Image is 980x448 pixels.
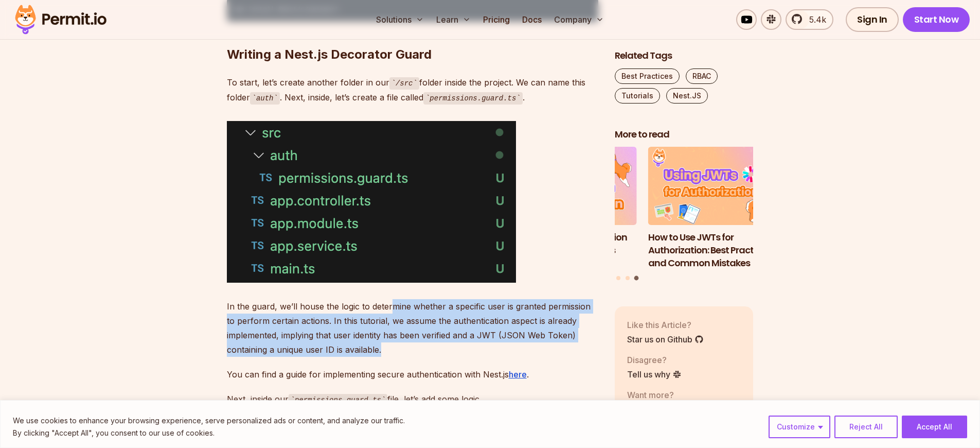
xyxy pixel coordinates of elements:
h2: More to read [615,128,754,141]
p: Want more? [627,389,707,401]
p: By clicking "Accept All", you consent to our use of cookies. [13,427,405,439]
a: Docs [518,9,546,30]
h2: Related Tags [615,49,754,62]
li: 3 of 3 [648,147,787,270]
button: Go to slide 3 [634,276,639,281]
p: Next, inside our file, let’s add some logic. [227,392,598,407]
button: Reject All [834,416,898,438]
button: Solutions [372,9,428,30]
img: Implementing Authentication and Authorization in Next.js [498,147,637,226]
a: Star us on Github [627,333,704,346]
code: /src [389,77,419,90]
button: Go to slide 2 [626,276,630,280]
img: nest-2.png [227,121,516,283]
button: Accept All [902,416,967,438]
p: Like this Article? [627,319,704,331]
a: 5.4k [786,9,833,30]
img: Permit logo [10,2,111,37]
div: Posts [615,147,754,282]
a: Nest.JS [666,88,708,104]
img: How to Use JWTs for Authorization: Best Practices and Common Mistakes [648,147,787,226]
p: To start, let’s create another folder in our folder inside the project. We can name this folder .... [227,75,598,105]
code: permissions.guard.ts [423,92,523,105]
button: Go to slide 1 [616,276,620,280]
a: Tell us why [627,368,682,381]
a: RBAC [686,68,718,84]
a: here [509,369,527,380]
a: How to Use JWTs for Authorization: Best Practices and Common MistakesHow to Use JWTs for Authoriz... [648,147,787,270]
p: In the guard, we’ll house the logic to determine whether a specific user is granted permission to... [227,299,598,357]
button: Learn [432,9,475,30]
a: Start Now [903,7,970,32]
code: auth [250,92,280,105]
a: Tutorials [615,88,660,104]
p: We use cookies to enhance your browsing experience, serve personalized ads or content, and analyz... [13,415,405,427]
a: Best Practices [615,68,680,84]
p: Disagree? [627,354,682,366]
h3: Implementing Authentication and Authorization in Next.js [498,231,637,257]
a: Sign In [846,7,899,32]
li: 2 of 3 [498,147,637,270]
h3: How to Use JWTs for Authorization: Best Practices and Common Mistakes [648,231,787,269]
button: Company [550,9,608,30]
code: permissions.guard.ts [289,394,388,406]
p: You can find a guide for implementing secure authentication with Nest.js . [227,367,598,382]
button: Customize [769,416,830,438]
a: Pricing [479,9,514,30]
span: 5.4k [803,13,826,26]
